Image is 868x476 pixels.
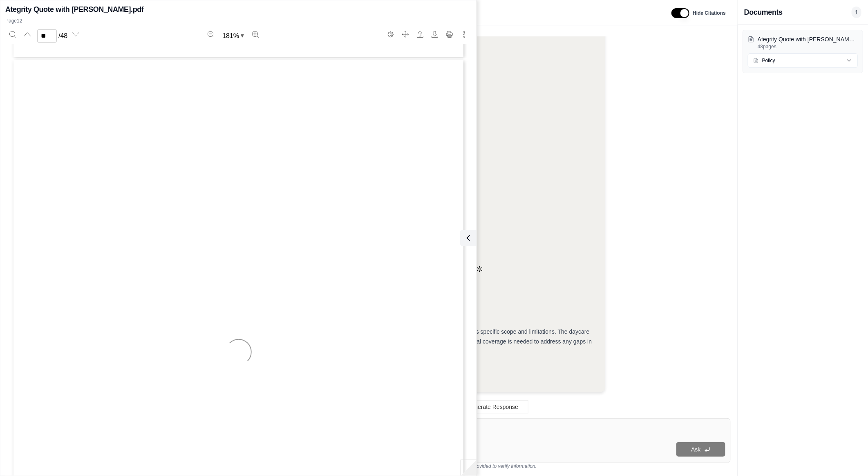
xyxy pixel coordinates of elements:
[758,35,858,43] p: Ategrity Quote with SAM.pdf
[428,28,441,41] button: Download
[676,442,725,457] button: Ask
[443,28,456,41] button: Print
[444,400,528,413] button: Regenerate Response
[6,28,19,41] button: Search
[37,29,57,43] input: Enter a page number
[242,463,731,469] div: *Use references provided to verify information.
[69,28,82,41] button: Next page
[744,7,783,18] h3: Documents
[21,28,34,41] button: Previous page
[399,28,412,41] button: Full screen
[384,28,397,41] button: Switch to the dark theme
[461,404,518,410] span: Regenerate Response
[204,28,217,41] button: Zoom out
[249,28,262,41] button: Zoom in
[758,43,858,50] p: 48 pages
[222,31,239,41] span: 181 %
[748,35,858,50] button: Ategrity Quote with [PERSON_NAME].pdf48pages
[414,28,427,41] button: Open file
[219,29,247,43] button: Zoom document
[852,7,861,18] span: 1
[458,28,471,41] button: More actions
[693,10,726,16] span: Hide Citations
[5,4,143,15] h2: Ategrity Quote with [PERSON_NAME].pdf
[5,18,472,24] p: Page 12
[691,446,700,453] span: Ask
[58,31,67,41] span: / 48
